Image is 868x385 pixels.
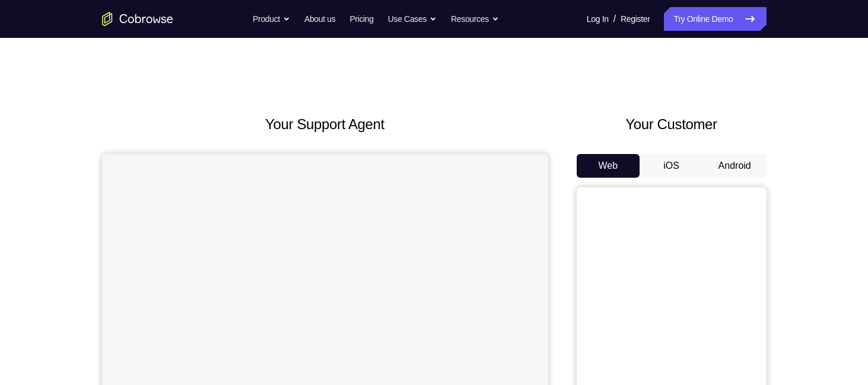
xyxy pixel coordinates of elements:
button: Web [577,154,640,178]
a: Pricing [349,7,373,31]
button: Resources [451,7,499,31]
h2: Your Support Agent [102,114,548,135]
h2: Your Customer [577,114,767,135]
button: iOS [640,154,703,178]
a: About us [304,7,335,31]
button: Product [253,7,290,31]
button: Use Cases [388,7,437,31]
a: Try Online Demo [664,7,766,31]
span: / [613,12,616,26]
a: Go to the home page [102,12,173,26]
a: Log In [587,7,609,31]
a: Register [621,7,650,31]
button: Android [703,154,767,178]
